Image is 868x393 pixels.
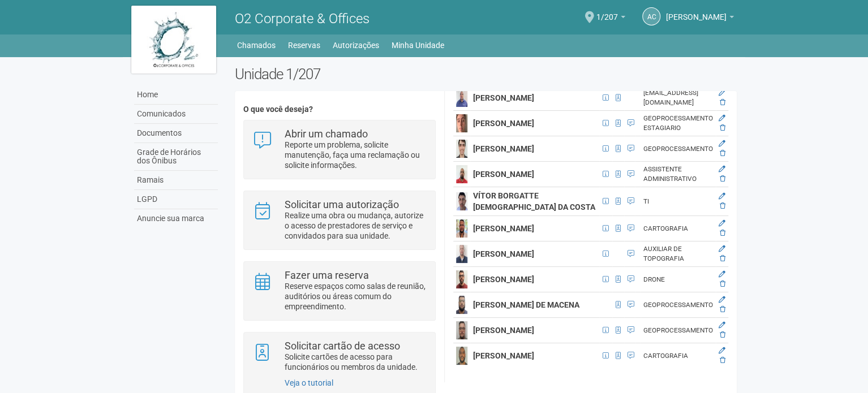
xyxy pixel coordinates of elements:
[643,351,713,361] div: CARTOGRAFIA
[642,7,660,25] a: AC
[643,275,713,284] div: DRONE
[456,89,467,107] img: user.png
[719,114,725,122] a: Editar membro
[643,326,713,335] div: GEOPROCESSAMENTO
[456,296,467,314] img: user.png
[473,93,534,102] strong: [PERSON_NAME]
[596,2,618,21] span: 1/207
[285,269,369,281] strong: Fazer uma reserva
[134,171,218,190] a: Ramais
[285,352,427,372] p: Solicite cartões de acesso para funcionários ou membros da unidade.
[719,192,725,200] a: Editar membro
[456,165,467,183] img: user.png
[473,191,595,211] strong: VÍTOR BORGATTE [DEMOGRAPHIC_DATA] DA COSTA
[720,356,725,364] a: Excluir membro
[134,209,218,228] a: Anuncie sua marca
[720,305,725,313] a: Excluir membro
[720,175,725,183] a: Excluir membro
[719,270,725,278] a: Editar membro
[720,124,725,132] a: Excluir membro
[285,281,427,312] p: Reserve espaços como salas de reunião, auditórios ou áreas comum do empreendimento.
[719,165,725,173] a: Editar membro
[134,124,218,143] a: Documentos
[134,85,218,105] a: Home
[252,341,426,372] a: Solicitar cartão de acesso Solicite cartões de acesso para funcionários ou membros da unidade.
[237,37,276,53] a: Chamados
[719,140,725,148] a: Editar membro
[473,249,534,258] strong: [PERSON_NAME]
[643,224,713,234] div: CARTOGRAFIA
[719,89,725,97] a: Editar membro
[456,245,467,263] img: user.png
[456,270,467,288] img: user.png
[456,140,467,158] img: user.png
[719,296,725,304] a: Editar membro
[643,197,713,206] div: TI
[456,219,467,237] img: user.png
[473,300,579,309] strong: [PERSON_NAME] DE MACENA
[285,378,333,387] a: Veja o tutorial
[473,326,534,335] strong: [PERSON_NAME]
[243,105,435,114] h4: O que você deseja?
[666,14,734,23] a: [PERSON_NAME]
[720,254,725,262] a: Excluir membro
[252,270,426,312] a: Fazer uma reserva Reserve espaços como salas de reunião, auditórios ou áreas comum do empreendime...
[392,37,444,53] a: Minha Unidade
[720,149,725,157] a: Excluir membro
[235,66,737,83] h2: Unidade 1/207
[285,340,400,352] strong: Solicitar cartão de acesso
[285,198,399,210] strong: Solicitar uma autorização
[235,11,369,27] span: O2 Corporate & Offices
[456,192,467,210] img: user.png
[285,210,427,241] p: Realize uma obra ou mudança, autorize o acesso de prestadores de serviço e convidados para sua un...
[285,140,427,170] p: Reporte um problema, solicite manutenção, faça uma reclamação ou solicite informações.
[131,6,216,74] img: logo.jpg
[456,347,467,365] img: user.png
[720,202,725,210] a: Excluir membro
[252,129,426,170] a: Abrir um chamado Reporte um problema, solicite manutenção, faça uma reclamação ou solicite inform...
[720,98,725,106] a: Excluir membro
[719,321,725,329] a: Editar membro
[719,245,725,253] a: Editar membro
[473,351,534,360] strong: [PERSON_NAME]
[643,300,713,310] div: GEOPROCESSAMENTO
[719,347,725,355] a: Editar membro
[333,37,379,53] a: Autorizações
[473,275,534,284] strong: [PERSON_NAME]
[456,114,467,132] img: user.png
[473,119,534,128] strong: [PERSON_NAME]
[720,331,725,339] a: Excluir membro
[288,37,320,53] a: Reservas
[643,165,713,184] div: ASSISTENTE ADMINISTRATIVO
[720,229,725,237] a: Excluir membro
[456,321,467,339] img: user.png
[643,114,713,133] div: GEOPROCESSAMENTO ESTAGIARIO
[596,14,625,23] a: 1/207
[134,143,218,171] a: Grade de Horários dos Ônibus
[643,88,713,107] div: [EMAIL_ADDRESS][DOMAIN_NAME]
[473,170,534,179] strong: [PERSON_NAME]
[134,105,218,124] a: Comunicados
[252,200,426,241] a: Solicitar uma autorização Realize uma obra ou mudança, autorize o acesso de prestadores de serviç...
[134,190,218,209] a: LGPD
[285,128,368,140] strong: Abrir um chamado
[473,224,534,233] strong: [PERSON_NAME]
[473,144,534,153] strong: [PERSON_NAME]
[666,2,727,21] span: Andréa Cunha
[719,219,725,227] a: Editar membro
[643,244,713,264] div: AUXILIAR DE TOPOGRAFIA
[720,280,725,288] a: Excluir membro
[643,144,713,154] div: GEOPROCESSAMENTO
